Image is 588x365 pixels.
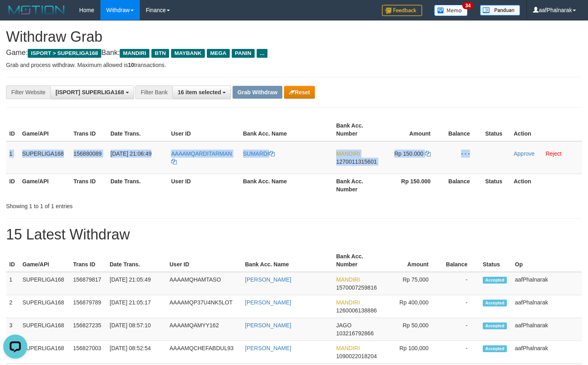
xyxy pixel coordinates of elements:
a: [PERSON_NAME] [245,299,291,306]
th: Action [510,174,582,197]
th: User ID [168,174,240,197]
td: - [441,295,480,318]
th: Action [510,118,582,141]
td: 3 [6,318,19,341]
span: [DATE] 21:06:49 [110,150,151,157]
span: MANDIRI [336,276,360,283]
th: ID [6,249,19,272]
th: Date Trans. [107,118,168,141]
span: Accepted [483,345,507,352]
th: ID [6,118,19,141]
span: MANDIRI [120,49,149,58]
td: [DATE] 08:57:10 [106,318,166,341]
a: Approve [514,150,535,157]
th: Date Trans. [107,174,168,197]
th: Bank Acc. Name [240,118,333,141]
td: [DATE] 21:05:17 [106,295,166,318]
th: Bank Acc. Number [333,249,382,272]
th: Game/API [19,174,70,197]
span: Accepted [483,300,507,306]
th: Bank Acc. Number [333,118,383,141]
button: Grab Withdraw [233,86,282,99]
td: [DATE] 21:05:49 [106,272,166,295]
button: Reset [284,86,315,99]
span: [ISPORT] SUPERLIGA168 [55,89,124,95]
span: Rp 150.000 [394,150,423,157]
span: Copy 1570007259816 to clipboard [336,284,377,291]
a: AAAAMQARDITARMAN [171,150,232,165]
td: - [441,272,480,295]
th: Amount [382,249,441,272]
td: SUPERLIGA168 [19,295,70,318]
button: 16 item selected [172,85,231,99]
h1: Withdraw Grab [6,29,582,45]
td: aafPhalnarak [512,341,582,364]
th: Balance [443,174,482,197]
th: Game/API [19,249,70,272]
th: Amount [383,118,443,141]
div: Filter Bank [135,85,172,99]
td: Rp 50,000 [382,318,441,341]
td: Rp 400,000 [382,295,441,318]
span: JAGO [336,322,351,328]
th: User ID [168,118,240,141]
th: Bank Acc. Name [242,249,333,272]
h1: 15 Latest Withdraw [6,227,582,243]
td: AAAAMQAMYY162 [166,318,242,341]
span: BTN [151,49,169,58]
td: SUPERLIGA168 [19,141,70,174]
td: 156879817 [70,272,106,295]
th: Trans ID [70,249,106,272]
p: Grab and process withdraw. Maximum allowed is transactions. [6,61,582,69]
td: aafPhalnarak [512,272,582,295]
th: Trans ID [70,174,107,197]
span: Copy 1270011315601 to clipboard [336,158,377,165]
a: [PERSON_NAME] [245,322,291,328]
span: MAYBANK [171,49,205,58]
div: Filter Website [6,85,50,99]
span: Copy 1090022018204 to clipboard [336,353,377,359]
button: [ISPORT] SUPERLIGA168 [50,85,134,99]
td: AAAAMQP37U4NK5LOT [166,295,242,318]
th: Status [480,249,512,272]
a: SUMARDI [243,150,275,157]
td: AAAAMQCHEFABDUL93 [166,341,242,364]
td: SUPERLIGA168 [19,318,70,341]
span: MANDIRI [336,150,360,157]
td: SUPERLIGA168 [19,341,70,364]
td: 156827003 [70,341,106,364]
a: Reject [545,150,561,157]
td: - [441,341,480,364]
span: ISPORT > SUPERLIGA168 [28,49,101,58]
span: MANDIRI [336,299,360,306]
td: aafPhalnarak [512,295,582,318]
td: - [441,318,480,341]
th: Bank Acc. Number [333,174,383,197]
span: PANIN [232,49,255,58]
th: Balance [443,118,482,141]
td: 156879789 [70,295,106,318]
th: User ID [166,249,242,272]
img: panduan.png [480,5,520,16]
span: MANDIRI [336,345,360,351]
span: 156880089 [73,150,102,157]
th: Status [482,118,510,141]
span: Accepted [483,322,507,329]
a: [PERSON_NAME] [245,345,291,351]
td: aafPhalnarak [512,318,582,341]
td: 156827235 [70,318,106,341]
span: ... [257,49,267,58]
td: [DATE] 08:52:54 [106,341,166,364]
td: Rp 100,000 [382,341,441,364]
span: Accepted [483,277,507,284]
img: Feedback.jpg [382,5,422,16]
th: Bank Acc. Name [240,174,333,197]
button: Open LiveChat chat widget [3,3,27,27]
a: Copy 150000 to clipboard [425,150,431,157]
td: Rp 75,000 [382,272,441,295]
h4: Game: Bank: [6,49,582,57]
img: MOTION_logo.png [6,4,67,16]
td: 2 [6,295,19,318]
th: Status [482,174,510,197]
span: MEGA [207,49,230,58]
